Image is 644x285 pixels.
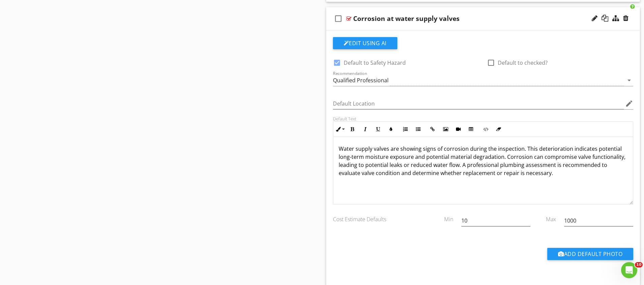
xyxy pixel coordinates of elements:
label: Default to checked? [498,59,548,66]
div: Max [534,210,560,223]
button: Insert Image (⌘P) [439,123,452,136]
button: Clear Formatting [492,123,505,136]
div: Corrosion at water supply valves [353,15,460,23]
button: Insert Link (⌘K) [426,123,439,136]
span: 10 [635,262,643,267]
input: Default Location [333,98,624,109]
button: Edit Using AI [333,37,397,49]
div: Default Text [333,116,634,121]
i: arrow_drop_down [625,76,633,84]
div: Min [432,210,457,223]
button: Add Default Photo [547,248,633,260]
p: Water supply valves are showing signs of corrosion during the inspection. This deterioration indi... [339,145,628,177]
label: Default to Safety Hazard [344,59,406,66]
i: edit [625,99,633,108]
button: Bold (⌘B) [346,123,359,136]
button: Code View [479,123,492,136]
button: Italic (⌘I) [359,123,372,136]
iframe: Intercom live chat [621,262,637,278]
button: Unordered List [412,123,425,136]
div: Qualified Professional [333,77,389,83]
i: check_box_outline_blank [333,10,344,27]
button: Insert Table [465,123,478,136]
div: Cost Estimate Defaults [329,210,432,223]
button: Inline Style [333,123,346,136]
button: Insert Video [452,123,465,136]
button: Colors [385,123,397,136]
button: Ordered List [399,123,412,136]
